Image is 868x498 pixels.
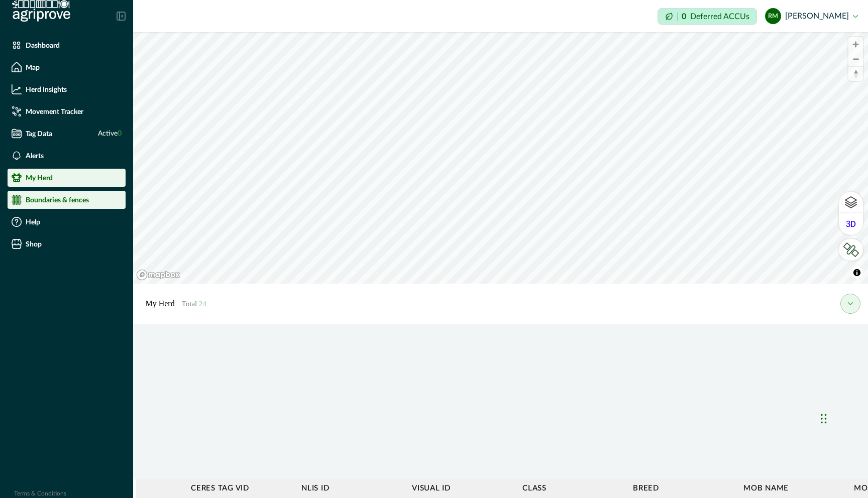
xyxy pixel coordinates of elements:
span: Total [182,300,206,308]
th: Ceres Tag VID [186,479,296,498]
p: Map [26,63,40,71]
a: Shop [8,235,126,253]
span: Active [98,129,122,139]
a: Alerts [8,147,126,165]
p: Help [26,218,40,226]
a: My Herd [8,169,126,187]
th: Visual ID [407,479,517,498]
a: Movement Tracker [8,102,126,120]
p: Deferred ACCUs [690,13,749,20]
th: Mob name [738,479,849,498]
span: 24 [199,300,206,308]
img: LkRIKP7pqK064DBUf7vatyaj0RnXiK+1zEGAAAAAElFTkSuQmCC [843,242,859,257]
a: Boundaries & fences [8,191,126,209]
a: Map [8,58,126,76]
div: Drag [821,404,827,434]
p: Dashboard [26,41,60,49]
button: my herd [840,294,860,314]
a: Dashboard [8,36,126,54]
p: Movement Tracker [26,107,83,115]
p: Herd Insights [26,85,67,93]
a: Help [8,213,126,231]
canvas: Map [133,32,868,284]
span: 0 [118,130,122,137]
iframe: Chat Widget [818,394,868,442]
p: Tag Data [26,130,52,138]
button: Toggle attribution [851,267,863,279]
button: Reset bearing to north [848,66,863,81]
span: Zoom out [848,52,863,66]
button: Zoom out [848,52,863,66]
p: Shop [26,240,42,248]
p: 0 [682,13,686,21]
a: Tag DataActive0 [8,125,126,143]
th: NLIS ID [296,479,407,498]
a: Mapbox logo [136,269,180,281]
th: Class [517,479,628,498]
span: Reset bearing to north [848,67,863,81]
p: Boundaries & fences [26,196,89,204]
p: Alerts [26,152,44,160]
p: My Herd [26,174,53,182]
button: Rodney McIntyre[PERSON_NAME] [765,4,858,28]
th: Breed [628,479,738,498]
button: Zoom in [848,37,863,52]
a: Herd Insights [8,80,126,98]
p: My Herd [145,298,206,310]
